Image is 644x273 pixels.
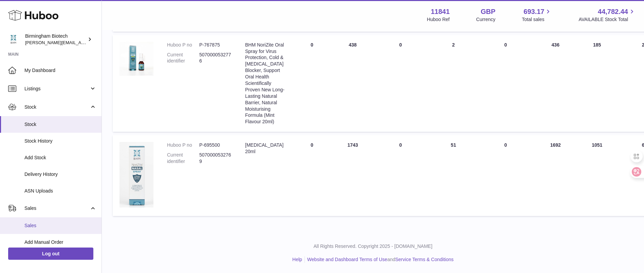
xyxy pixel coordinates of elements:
[292,35,332,132] td: 0
[24,171,96,178] span: Delivery History
[578,135,615,216] td: 1051
[428,135,479,216] td: 51
[427,16,450,23] div: Huboo Ref
[332,35,373,132] td: 438
[24,121,96,128] span: Stock
[25,40,136,45] span: [PERSON_NAME][EMAIL_ADDRESS][DOMAIN_NAME]
[523,7,544,16] span: 693.17
[332,135,373,216] td: 1743
[199,42,232,48] dd: P-767875
[8,248,93,260] a: Log out
[167,142,199,148] dt: Huboo P no
[292,135,332,216] td: 0
[167,52,199,65] dt: Current identifier
[522,16,552,23] span: Total sales
[119,42,153,76] img: product image
[24,205,89,212] span: Sales
[199,152,232,165] dd: 5070000532769
[476,16,496,23] div: Currency
[305,256,454,263] li: and
[119,142,153,207] img: product image
[598,7,628,16] span: 44,782.44
[373,135,428,216] td: 0
[25,33,86,46] div: Birmingham Biotech
[199,142,232,148] dd: P-695500
[24,154,96,161] span: Add Stock
[504,142,507,148] span: 0
[578,35,615,132] td: 185
[24,104,89,110] span: Stock
[199,52,232,65] dd: 5070000532776
[8,34,18,44] img: m.hsu@birminghambiotech.co.uk
[24,222,96,229] span: Sales
[504,42,507,48] span: 0
[24,188,96,194] span: ASN Uploads
[428,35,479,132] td: 2
[167,42,199,48] dt: Huboo P no
[107,243,639,250] p: All Rights Reserved. Copyright 2025 - [DOMAIN_NAME]
[431,7,450,16] strong: 11841
[578,16,636,23] span: AVAILABLE Stock Total
[373,35,428,132] td: 0
[522,7,552,23] a: 693.17 Total sales
[245,42,285,125] div: BHM NoriZite Oral Spray for Virus Protection, Cold & [MEDICAL_DATA] Blocker, Support Oral Health ...
[24,67,96,74] span: My Dashboard
[578,7,636,23] a: 44,782.44 AVAILABLE Stock Total
[481,7,495,16] strong: GBP
[532,135,578,216] td: 1692
[292,257,302,262] a: Help
[532,35,578,132] td: 436
[395,257,454,262] a: Service Terms & Conditions
[307,257,387,262] a: Website and Dashboard Terms of Use
[24,86,89,92] span: Listings
[245,142,285,155] div: [MEDICAL_DATA] 20ml
[24,138,96,144] span: Stock History
[24,239,96,245] span: Add Manual Order
[167,152,199,165] dt: Current identifier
